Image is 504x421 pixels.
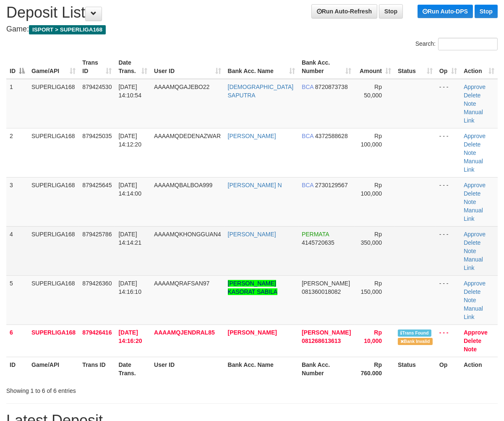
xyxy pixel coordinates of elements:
[302,329,351,336] span: [PERSON_NAME]
[302,280,350,287] span: [PERSON_NAME]
[115,55,151,79] th: Date Trans.: activate to sort column ascending
[28,128,79,177] td: SUPERLIGA168
[29,25,106,34] span: ISPORT > SUPERLIGA168
[154,182,212,188] span: AAAAMQBALBOA999
[364,84,382,99] span: Rp 50,000
[154,231,221,238] span: AAAAMQKHONGGUAN4
[464,248,476,254] a: Note
[464,346,477,353] a: Note
[475,5,498,18] a: Stop
[151,55,224,79] th: User ID: activate to sort column ascending
[6,55,28,79] th: ID: activate to sort column descending
[228,133,276,139] a: [PERSON_NAME]
[228,329,277,336] a: [PERSON_NAME]
[355,55,394,79] th: Amount: activate to sort column ascending
[28,226,79,275] td: SUPERLIGA168
[28,357,79,381] th: Game/API
[360,280,382,295] span: Rp 150,000
[6,4,498,21] h1: Deposit List
[154,329,215,336] span: AAAAMQJENDRAL85
[464,280,486,287] a: Approve
[28,275,79,324] td: SUPERLIGA168
[82,133,112,139] span: 879425035
[464,100,476,107] a: Note
[394,357,436,381] th: Status
[464,182,486,188] a: Approve
[315,133,348,139] span: Copy 4372588628 to clipboard
[28,55,79,79] th: Game/API: activate to sort column ascending
[464,329,488,336] a: Approve
[438,38,498,50] input: Search:
[436,177,460,226] td: - - -
[464,305,483,320] a: Manual Link
[315,84,348,90] span: Copy 8720873738 to clipboard
[360,231,382,246] span: Rp 350,000
[298,357,355,381] th: Bank Acc. Number
[464,158,483,173] a: Manual Link
[151,357,224,381] th: User ID
[118,182,141,197] span: [DATE] 14:14:00
[415,38,498,50] label: Search:
[315,182,348,188] span: Copy 2730129567 to clipboard
[118,231,141,246] span: [DATE] 14:14:21
[464,256,483,271] a: Manual Link
[464,207,483,222] a: Manual Link
[115,357,151,381] th: Date Trans.
[118,280,141,295] span: [DATE] 14:16:10
[6,226,28,275] td: 4
[302,84,313,90] span: BCA
[228,280,278,295] a: [PERSON_NAME] KASORAT SABILA
[460,55,498,79] th: Action: activate to sort column ascending
[6,128,28,177] td: 2
[464,190,480,197] a: Delete
[6,275,28,324] td: 5
[82,231,112,238] span: 879425786
[464,199,476,205] a: Note
[464,149,476,156] a: Note
[302,337,341,344] span: Copy 081268613613 to clipboard
[464,141,480,148] a: Delete
[28,177,79,226] td: SUPERLIGA168
[82,182,112,188] span: 879425645
[436,128,460,177] td: - - -
[398,338,432,345] span: Bank is not match
[302,231,329,238] span: PERMATA
[302,182,313,188] span: BCA
[418,5,473,18] a: Run Auto-DPS
[464,109,483,124] a: Manual Link
[228,231,276,238] a: [PERSON_NAME]
[225,55,298,79] th: Bank Acc. Name: activate to sort column ascending
[298,55,355,79] th: Bank Acc. Number: activate to sort column ascending
[364,329,382,344] span: Rp 10,000
[79,357,115,381] th: Trans ID
[228,182,282,188] a: [PERSON_NAME] N
[6,25,498,34] h4: Game:
[28,324,79,357] td: SUPERLIGA168
[436,275,460,324] td: - - -
[228,84,294,99] a: [DEMOGRAPHIC_DATA] SAPUTRA
[464,239,480,246] a: Delete
[6,324,28,357] td: 6
[464,133,486,139] a: Approve
[460,357,498,381] th: Action
[464,297,476,303] a: Note
[355,357,394,381] th: Rp 760.000
[436,357,460,381] th: Op
[82,84,112,90] span: 879424530
[154,280,209,287] span: AAAAMQRAFSAN97
[225,357,298,381] th: Bank Acc. Name
[6,357,28,381] th: ID
[394,55,436,79] th: Status: activate to sort column ascending
[154,133,221,139] span: AAAAMQDEDENAZWAR
[398,329,431,337] span: Similar transaction found
[154,84,209,90] span: AAAAMQGAJEBO22
[302,288,341,295] span: Copy 081360018082 to clipboard
[379,4,403,18] a: Stop
[6,383,204,395] div: Showing 1 to 6 of 6 entries
[302,239,334,246] span: Copy 4145720635 to clipboard
[436,324,460,357] td: - - -
[28,79,79,128] td: SUPERLIGA168
[436,226,460,275] td: - - -
[464,84,486,90] a: Approve
[118,133,141,148] span: [DATE] 14:12:20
